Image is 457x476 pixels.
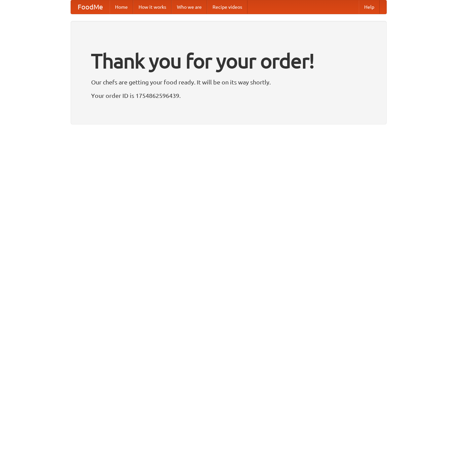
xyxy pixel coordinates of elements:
a: Who we are [172,0,207,14]
a: Home [110,0,133,14]
p: Our chefs are getting your food ready. It will be on its way shortly. [91,77,366,87]
a: How it works [133,0,172,14]
a: FoodMe [71,0,110,14]
h1: Thank you for your order! [91,45,366,77]
a: Recipe videos [207,0,247,14]
p: Your order ID is 1754862596439. [91,90,366,101]
a: Help [359,0,380,14]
